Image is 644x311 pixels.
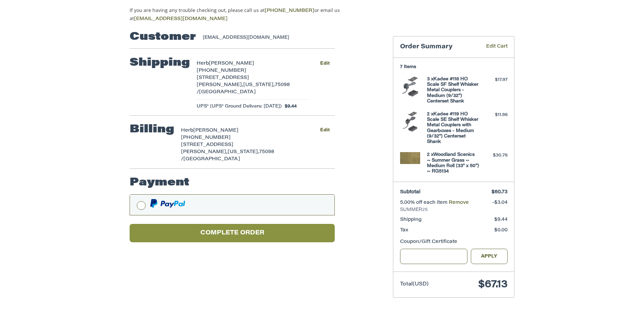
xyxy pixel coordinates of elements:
[203,34,328,41] div: [EMAIL_ADDRESS][DOMAIN_NAME]
[427,152,479,174] h4: 2 x Woodland Scenics ~ Summer Grass ~ Medium Roll (33" x 50") ~ RG5134
[427,77,479,104] h4: 3 x Kadee #118 HO Scale SF Shelf Whisker Metal Couplers - Medium (9/32") Centerset Shank
[130,6,361,23] p: If you are having any trouble checking out, please call us at or email us at
[476,43,508,51] a: Edit Cart
[400,207,508,213] span: SUMMER25
[449,200,469,205] a: Remove
[130,224,335,243] button: Complete order
[400,64,508,70] h3: 7 Items
[150,199,185,208] img: PayPal icon
[181,150,274,162] span: 75098 /
[492,190,508,195] span: $60.73
[193,128,238,133] span: [PERSON_NAME]
[181,135,231,140] span: [PHONE_NUMBER]
[400,217,422,222] span: Shipping
[492,200,508,205] span: -$3.04
[400,190,420,195] span: Subtotal
[481,77,508,83] div: $17.97
[228,150,259,154] span: [US_STATE],
[315,126,335,135] button: Edit
[481,152,508,159] div: $30.78
[494,217,508,222] span: $9.44
[400,282,429,287] span: Total (USD)
[481,112,508,118] div: $11.98
[400,200,449,205] span: 5.00% off each item
[199,90,256,95] span: [GEOGRAPHIC_DATA]
[130,56,190,70] h2: Shipping
[243,83,275,87] span: [US_STATE],
[130,123,174,136] h2: Billing
[400,43,476,51] h3: Order Summary
[134,17,228,21] a: [EMAIL_ADDRESS][DOMAIN_NAME]
[181,128,193,133] span: Herb
[209,61,254,66] span: [PERSON_NAME]
[181,143,233,147] span: [STREET_ADDRESS]
[130,30,196,44] h2: Customer
[197,61,209,66] span: Herb
[427,112,479,145] h4: 2 x Kadee #119 HO Scale SE Shelf Whisker Metal Couplers with Gearboxes - Medium (9/32") Centerset...
[478,280,508,290] span: $67.13
[181,150,228,154] span: [PERSON_NAME],
[471,249,508,264] button: Apply
[183,157,240,162] span: [GEOGRAPHIC_DATA]
[282,103,297,110] span: $9.44
[315,59,335,68] button: Edit
[265,9,314,13] a: [PHONE_NUMBER]
[494,228,508,233] span: $0.00
[197,68,246,73] span: [PHONE_NUMBER]
[400,239,508,246] div: Coupon/Gift Certificate
[197,83,243,87] span: [PERSON_NAME],
[130,176,189,190] h2: Payment
[197,76,249,80] span: [STREET_ADDRESS]
[400,249,468,264] input: Gift Certificate or Coupon Code
[197,103,282,110] span: UPS® (UPS® Ground Delivers: [DATE])
[400,228,408,233] span: Tax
